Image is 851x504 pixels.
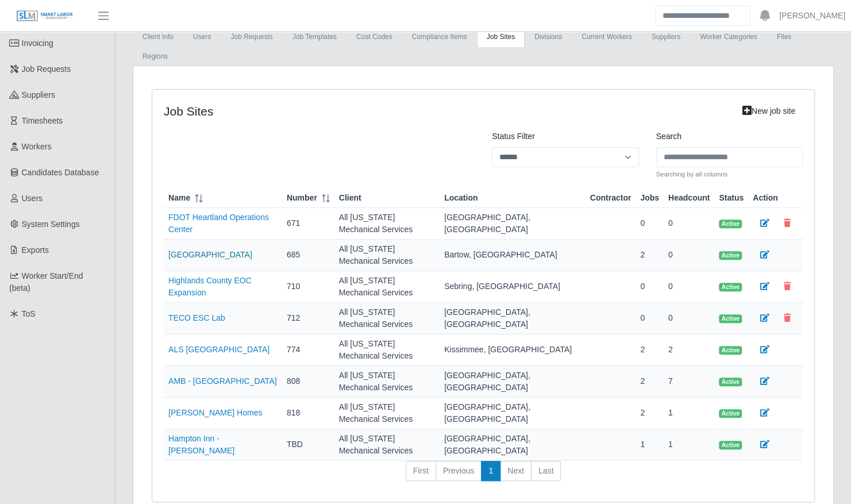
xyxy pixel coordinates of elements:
td: TBD [282,429,334,461]
a: Divisions [525,26,572,47]
td: 0 [664,303,714,334]
span: Status [719,192,744,204]
nav: pagination [164,461,803,491]
span: Active [719,378,742,387]
a: Client Info [133,26,183,47]
td: All [US_STATE] Mechanical Services [334,303,440,334]
td: 671 [282,208,334,240]
td: 0 [636,303,664,334]
span: Active [719,409,742,418]
td: 818 [282,398,334,429]
td: 0 [664,240,714,271]
a: Job Requests [221,26,282,47]
a: Hampton Inn - [PERSON_NAME] [168,434,234,455]
a: [PERSON_NAME] Homes [168,408,262,417]
input: Search [655,6,750,26]
a: Users [183,26,221,47]
td: Sebring, [GEOGRAPHIC_DATA] [440,271,586,303]
span: Number [287,192,317,204]
a: Highlands County EOC Expansion [168,276,252,297]
span: Active [719,283,742,292]
span: Job Requests [22,64,71,74]
a: [GEOGRAPHIC_DATA] [168,250,252,259]
a: Worker Categories [690,26,767,47]
a: Suppliers [642,26,690,47]
span: Jobs [640,192,659,204]
td: All [US_STATE] Mechanical Services [334,240,440,271]
a: job sites [477,26,525,47]
a: Compliance Items [402,26,477,47]
td: 7 [664,366,714,398]
a: Job Templates [283,26,346,47]
span: Action [753,192,778,204]
td: 0 [664,271,714,303]
a: AMB - [GEOGRAPHIC_DATA] [168,376,277,386]
span: Location [444,192,478,204]
td: Bartow, [GEOGRAPHIC_DATA] [440,240,586,271]
td: 0 [636,271,664,303]
td: 774 [282,334,334,366]
h4: job sites [164,104,639,118]
span: Active [719,220,742,229]
span: Client [339,192,361,204]
td: 0 [664,208,714,240]
td: [GEOGRAPHIC_DATA], [GEOGRAPHIC_DATA] [440,208,586,240]
td: All [US_STATE] Mechanical Services [334,398,440,429]
td: 1 [636,429,664,461]
span: Active [719,314,742,324]
span: Headcount [668,192,710,204]
span: Active [719,251,742,260]
td: 1 [664,429,714,461]
span: Invoicing [22,39,53,48]
span: Active [719,346,742,355]
label: Status Filter [492,130,535,143]
span: Name [168,192,190,204]
span: ToS [22,309,36,318]
img: SLM Logo [16,10,74,22]
td: 2 [636,398,664,429]
a: FDOT Heartland Operations Center [168,213,269,234]
td: [GEOGRAPHIC_DATA], [GEOGRAPHIC_DATA] [440,398,586,429]
span: Exports [22,245,49,255]
small: Searching by all columns [656,170,803,179]
td: 710 [282,271,334,303]
td: 2 [636,334,664,366]
span: System Settings [22,220,80,229]
td: 2 [636,240,664,271]
td: All [US_STATE] Mechanical Services [334,271,440,303]
td: 1 [664,398,714,429]
span: Workers [22,142,52,151]
td: 2 [636,366,664,398]
td: [GEOGRAPHIC_DATA], [GEOGRAPHIC_DATA] [440,429,586,461]
a: ALS [GEOGRAPHIC_DATA] [168,345,269,354]
a: Current Workers [572,26,642,47]
span: Contractor [590,192,631,204]
span: Active [719,441,742,450]
a: Files [767,26,801,47]
span: Worker Start/End (beta) [9,271,83,293]
td: 0 [636,208,664,240]
a: New job site [735,101,803,121]
td: All [US_STATE] Mechanical Services [334,429,440,461]
td: 808 [282,366,334,398]
a: cost codes [346,26,402,47]
span: Timesheets [22,116,63,125]
td: All [US_STATE] Mechanical Services [334,334,440,366]
td: 712 [282,303,334,334]
td: All [US_STATE] Mechanical Services [334,208,440,240]
label: Search [656,130,681,143]
a: Regions [133,46,178,67]
span: Suppliers [22,90,55,99]
td: All [US_STATE] Mechanical Services [334,366,440,398]
a: [PERSON_NAME] [779,10,845,22]
a: TECO ESC Lab [168,313,225,322]
a: 1 [481,461,500,482]
span: Users [22,194,43,203]
span: Candidates Database [22,168,99,177]
td: 685 [282,240,334,271]
td: 2 [664,334,714,366]
td: [GEOGRAPHIC_DATA], [GEOGRAPHIC_DATA] [440,366,586,398]
td: Kissimmee, [GEOGRAPHIC_DATA] [440,334,586,366]
td: [GEOGRAPHIC_DATA], [GEOGRAPHIC_DATA] [440,303,586,334]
